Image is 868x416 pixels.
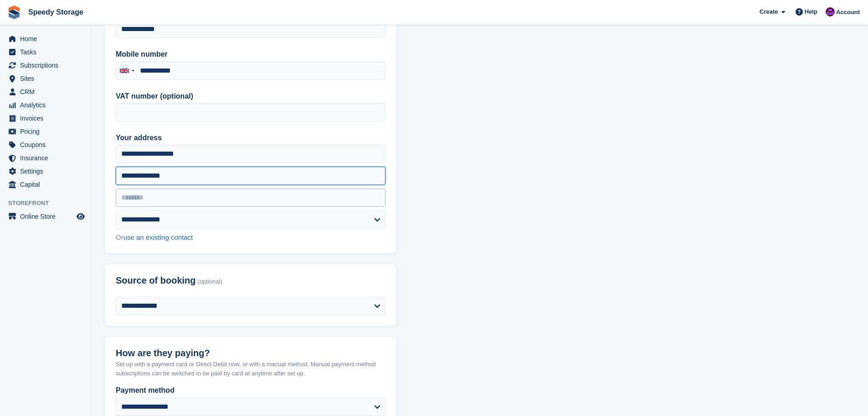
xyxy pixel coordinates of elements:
span: CRM [20,85,75,98]
span: Online Store [20,210,75,223]
span: Analytics [20,99,75,111]
a: use an existing contact [123,233,193,241]
a: menu [5,152,86,164]
span: Create [760,7,778,16]
a: menu [5,85,86,98]
span: Home [20,32,75,45]
a: menu [5,138,86,151]
span: Help [805,7,817,16]
h2: How are they paying? [116,348,385,358]
p: Set up with a payment card or Direct Debit now, or with a manual method. Manual payment method su... [116,360,385,378]
a: menu [5,46,86,58]
a: menu [5,165,86,178]
span: Insurance [20,152,75,164]
a: menu [5,125,86,138]
span: Tasks [20,46,75,58]
span: Sites [20,72,75,85]
a: menu [5,112,86,125]
a: menu [5,99,86,111]
label: Your address [116,132,385,143]
span: Invoices [20,112,75,125]
span: Account [836,8,860,17]
label: Payment method [116,385,385,396]
a: menu [5,210,86,223]
a: menu [5,72,86,85]
span: Capital [20,178,75,191]
span: Pricing [20,125,75,138]
span: Coupons [20,138,75,151]
span: (optional) [198,279,222,285]
span: Subscriptions [20,59,75,72]
a: menu [5,32,86,45]
img: stora-icon-8386f47178a22dfd0bd8f6a31ec36ba5ce8667c1dd55bd0f319d3a0aa187defe.svg [7,5,21,19]
a: menu [5,178,86,191]
label: VAT number (optional) [116,91,385,102]
img: Dan Jackson [826,7,835,16]
span: Source of booking [116,275,196,286]
span: Settings [20,165,75,178]
div: Or [116,232,385,243]
span: Storefront [8,199,91,208]
div: United Kingdom: +44 [116,62,137,79]
a: Speedy Storage [25,5,87,20]
a: menu [5,59,86,72]
label: Mobile number [116,49,385,60]
a: Preview store [75,211,86,222]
